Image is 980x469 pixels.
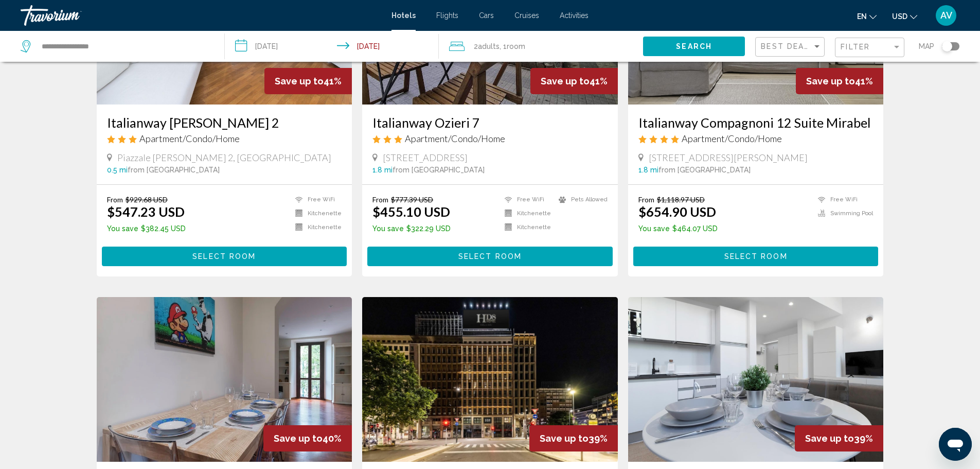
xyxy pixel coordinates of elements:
span: 1.8 mi [638,166,658,174]
mat-select: Sort by [761,43,822,51]
span: Select Room [192,253,256,261]
del: $777.39 USD [391,195,433,204]
li: Free WiFi [813,195,873,204]
p: $464.07 USD [638,224,718,233]
span: from [GEOGRAPHIC_DATA] [658,166,751,174]
span: Save up to [805,433,854,444]
span: Search [676,43,712,51]
span: Save up to [541,76,590,86]
div: 40% [263,425,352,451]
ins: $654.90 USD [638,204,716,219]
div: 4 star Apartment [638,133,874,144]
span: 1.8 mi [372,166,393,174]
span: Select Room [724,253,788,261]
span: [STREET_ADDRESS][PERSON_NAME] [649,152,808,163]
a: Cruises [514,11,539,20]
span: USD [892,12,907,21]
span: Piazzale [PERSON_NAME] 2, [GEOGRAPHIC_DATA] [117,152,331,163]
span: From [638,195,654,204]
li: Swimming Pool [813,209,873,218]
a: Italianway [PERSON_NAME] 2 [107,115,342,130]
span: Save up to [275,76,324,86]
p: $322.29 USD [372,224,451,233]
li: Kitchenette [500,223,554,232]
li: Kitchenette [500,209,554,218]
button: Select Room [102,247,347,266]
span: Apartment/Condo/Home [139,133,240,144]
div: 41% [530,68,618,94]
span: Best Deals [761,42,815,50]
span: Select Room [458,253,522,261]
span: Room [507,42,525,50]
span: You save [372,224,404,233]
img: Hotel image [97,297,352,462]
button: Select Room [367,247,613,266]
button: Change language [857,9,877,24]
span: Map [919,39,934,54]
li: Kitchenette [290,223,342,232]
div: 3 star Apartment [372,133,608,144]
span: Save up to [806,76,855,86]
a: Select Room [367,249,613,260]
span: from [GEOGRAPHIC_DATA] [128,166,220,174]
div: 39% [529,425,618,451]
li: Free WiFi [290,195,342,204]
a: Flights [436,11,458,20]
li: Free WiFi [500,195,554,204]
li: Pets Allowed [554,195,608,204]
img: Hotel image [628,297,884,462]
iframe: Bouton de lancement de la fenêtre de messagerie [939,428,972,461]
button: Select Room [633,247,879,266]
del: $929.68 USD [126,195,168,204]
a: Italianway Ozieri 7 [372,115,608,130]
ins: $547.23 USD [107,204,185,219]
span: Filter [841,43,870,51]
a: Activities [560,11,589,20]
li: Kitchenette [290,209,342,218]
span: en [857,12,867,21]
span: [STREET_ADDRESS] [383,152,468,163]
a: Cars [479,11,494,20]
a: Italianway Compagnoni 12 Suite Mirabel [638,115,874,130]
span: From [372,195,388,204]
div: 3 star Apartment [107,133,342,144]
button: Change currency [892,9,917,24]
ins: $455.10 USD [372,204,450,219]
span: Apartment/Condo/Home [682,133,782,144]
button: Filter [835,37,904,58]
span: Apartment/Condo/Home [405,133,505,144]
button: User Menu [933,5,959,26]
a: Select Room [102,249,347,260]
span: Save up to [540,433,589,444]
span: AV [940,10,952,21]
div: 41% [264,68,352,94]
span: from [GEOGRAPHIC_DATA] [393,166,485,174]
span: , 1 [500,39,525,54]
span: You save [107,224,138,233]
span: You save [638,224,670,233]
span: Adults [478,42,500,50]
div: 39% [795,425,883,451]
button: Check-in date: Aug 26, 2025 Check-out date: Aug 29, 2025 [225,31,439,62]
span: 0.5 mi [107,166,128,174]
div: 41% [796,68,883,94]
img: Hotel image [362,297,618,462]
span: Save up to [274,433,323,444]
button: Toggle map [934,42,959,51]
a: Select Room [633,249,879,260]
span: From [107,195,123,204]
del: $1,118.97 USD [657,195,705,204]
a: Travorium [21,5,381,26]
span: 2 [474,39,500,54]
a: Hotels [391,11,416,20]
